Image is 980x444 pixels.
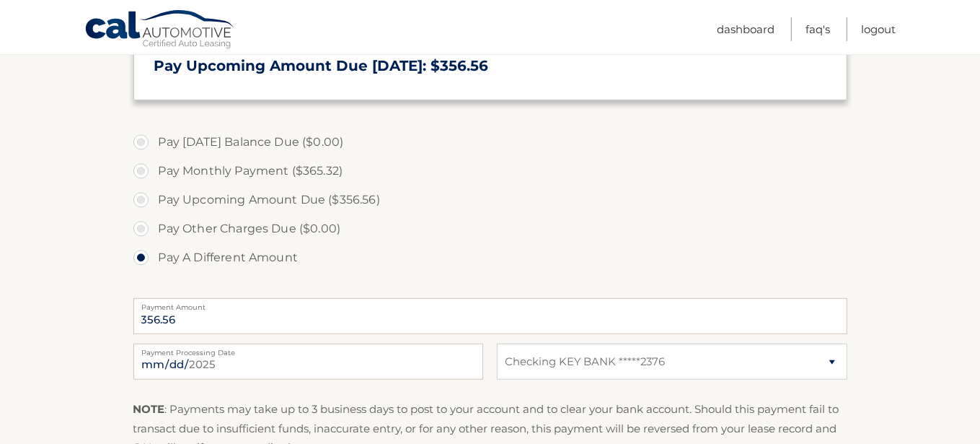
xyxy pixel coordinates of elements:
label: Pay [DATE] Balance Due ($0.00) [133,128,847,157]
label: Pay A Different Amount [133,243,847,272]
label: Payment Amount [133,298,847,310]
label: Pay Upcoming Amount Due ($356.56) [133,186,847,214]
label: Payment Processing Date [133,344,483,355]
a: Logout [861,17,896,41]
label: Pay Other Charges Due ($0.00) [133,214,847,243]
input: Payment Date [133,344,483,380]
a: Cal Automotive [84,9,236,51]
a: Dashboard [717,17,774,41]
label: Pay Monthly Payment ($365.32) [133,157,847,186]
input: Payment Amount [133,298,847,334]
strong: NOTE [133,402,165,416]
h3: Pay Upcoming Amount Due [DATE]: $356.56 [154,57,826,75]
a: FAQ's [805,17,830,41]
